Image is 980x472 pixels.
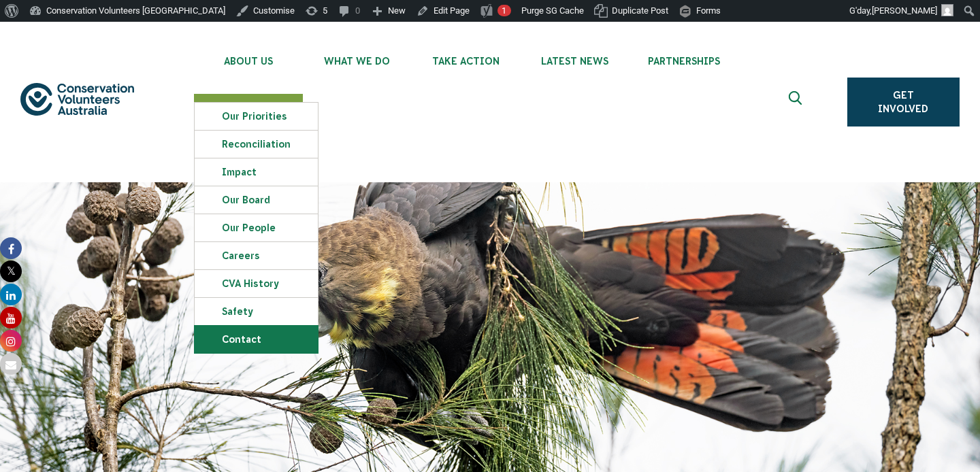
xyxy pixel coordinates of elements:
[788,91,805,113] span: Expand search box
[195,298,318,325] a: Safety
[195,131,318,158] a: Reconciliation
[630,56,738,67] span: Partnerships
[303,56,412,67] span: What We Do
[195,214,318,241] a: Our People
[781,86,813,118] button: Expand search box Close search box
[195,186,318,214] a: Our Board
[303,22,412,102] li: What We Do
[195,242,318,269] a: Careers
[412,56,521,67] span: Take Action
[194,56,303,67] span: About Us
[847,78,960,127] a: Get Involved
[195,270,318,297] a: CVA history
[195,103,318,130] a: Our Priorities
[872,5,937,16] span: [PERSON_NAME]
[502,5,506,16] span: 1
[195,158,318,186] a: Impact
[195,326,318,353] a: Contact
[20,83,134,116] img: logo.svg
[412,22,521,102] li: Take Action
[194,22,303,102] li: About Us
[521,56,630,67] span: Latest News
